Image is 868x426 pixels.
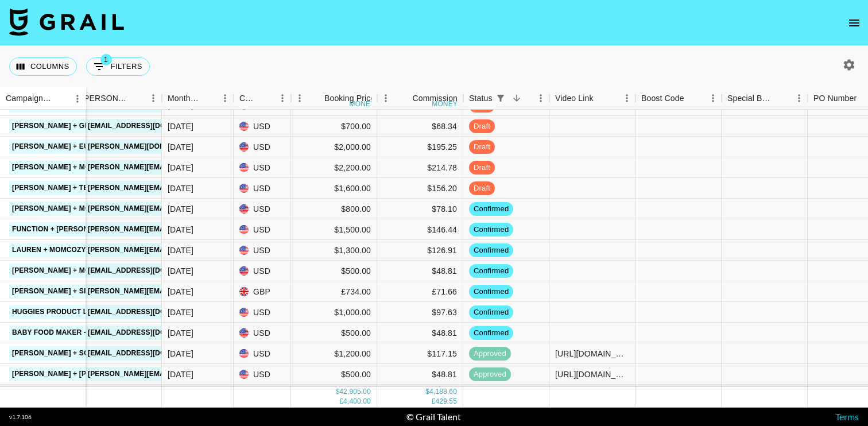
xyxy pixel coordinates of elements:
[641,87,684,110] div: Boost Code
[291,178,377,199] div: $1,600.00
[469,162,495,173] span: draft
[469,87,493,110] div: Status
[291,240,377,261] div: $1,300.00
[291,364,377,385] div: $500.00
[377,116,463,137] div: $68.34
[9,284,174,299] a: [PERSON_NAME] + Simify - Holiday Season
[377,385,463,405] div: $48.81
[722,87,808,110] div: Special Booking Type
[291,261,377,281] div: $500.00
[100,54,112,65] span: 1
[425,388,429,397] div: $
[377,302,463,323] div: $97.63
[9,57,77,76] button: Select columns
[469,100,495,111] span: draft
[350,100,375,107] div: money
[274,90,291,107] button: Menu
[168,348,193,359] div: Oct '25
[234,261,291,281] div: USD
[432,100,458,107] div: money
[493,90,509,106] div: 1 active filter
[291,116,377,137] div: $700.00
[774,90,790,106] button: Sort
[377,261,463,281] div: $48.81
[396,90,412,106] button: Sort
[594,90,610,106] button: Sort
[9,305,190,319] a: Huggies product launch feedback session
[406,411,461,423] div: © Grail Talent
[69,90,86,107] button: Menu
[9,202,286,216] a: [PERSON_NAME] + Momcozy Air Purifier (1 TikTok cross-posted on IG)
[168,369,193,380] div: Oct '25
[234,87,291,110] div: Currency
[9,140,216,154] a: [PERSON_NAME] + Eufy Pump (3 TikTok integrations)
[335,388,339,397] div: $
[555,369,629,380] div: https://www.tiktok.com/@noelledenae/video/7559625648768027934?is_from_webapp=1&sender_device=pc&w...
[291,281,377,302] div: £734.00
[9,160,378,175] a: [PERSON_NAME] + Mommy's Bliss - 1 TikTok, 2 UGC Images, 30 days paid, 90 days organic usage
[234,157,291,178] div: USD
[291,323,377,343] div: $500.00
[509,90,525,106] button: Sort
[216,90,234,107] button: Menu
[469,369,511,379] span: approved
[234,323,291,343] div: USD
[377,240,463,261] div: $126.91
[469,141,495,152] span: draft
[435,397,457,407] div: 429.55
[291,343,377,364] div: $1,200.00
[162,87,234,110] div: Month Due
[469,307,513,317] span: confirmed
[377,281,463,302] div: £71.66
[234,137,291,157] div: USD
[168,203,193,215] div: Oct '25
[463,87,549,110] div: Status
[82,87,129,110] div: [PERSON_NAME]
[469,327,513,338] span: confirmed
[9,264,193,278] a: [PERSON_NAME] + Momcozy (Bra + Belly Band)
[85,305,214,319] a: [EMAIL_ADDRESS][DOMAIN_NAME]
[168,327,193,339] div: Oct '25
[168,87,200,110] div: Month Due
[234,364,291,385] div: USD
[168,265,193,277] div: Oct '25
[377,219,463,240] div: $146.44
[85,346,214,361] a: [EMAIL_ADDRESS][DOMAIN_NAME]
[168,141,193,153] div: Oct '25
[549,87,635,110] div: Video Link
[9,413,32,421] div: v 1.7.106
[493,90,509,106] button: Show filters
[377,90,394,107] button: Menu
[790,90,808,107] button: Menu
[291,137,377,157] div: $2,000.00
[53,91,69,107] button: Sort
[234,116,291,137] div: USD
[813,87,857,110] div: PO Number
[258,90,274,106] button: Sort
[239,87,258,110] div: Currency
[532,90,549,107] button: Menu
[429,388,457,397] div: 4,188.60
[168,307,193,318] div: Oct '25
[469,265,513,276] span: confirmed
[469,224,513,235] span: confirmed
[377,199,463,219] div: $78.10
[843,11,866,34] button: open drawer
[377,343,463,364] div: $117.15
[234,219,291,240] div: USD
[168,100,193,111] div: Oct '25
[377,137,463,157] div: $195.25
[234,240,291,261] div: USD
[291,302,377,323] div: $1,000.00
[343,397,371,407] div: 4,400.00
[291,385,377,405] div: $500.00
[85,264,214,278] a: [EMAIL_ADDRESS][DOMAIN_NAME]
[200,90,216,106] button: Sort
[469,348,511,359] span: approved
[9,222,214,237] a: Function + [PERSON_NAME] ( 1 IG Reel + 1 Story Set)
[9,8,124,36] img: Grail Talent
[727,87,774,110] div: Special Booking Type
[469,183,495,193] span: draft
[234,199,291,219] div: USD
[635,87,722,110] div: Boost Code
